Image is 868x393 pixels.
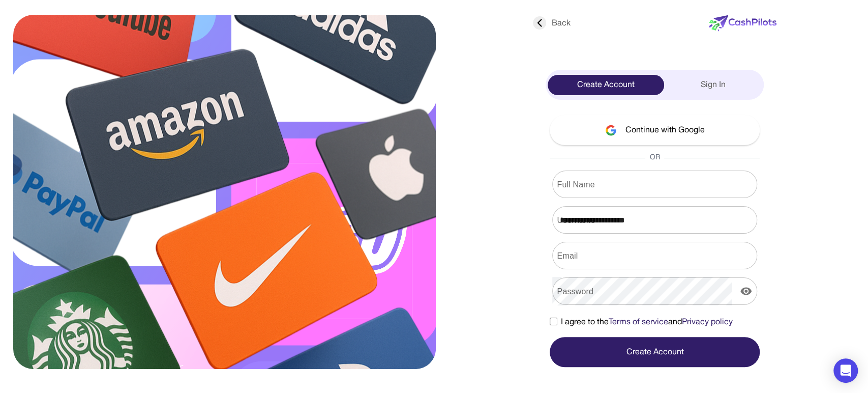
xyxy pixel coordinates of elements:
[13,15,436,369] img: sign-up.svg
[664,75,762,95] div: Sign In
[681,319,732,326] a: Privacy policy
[605,125,617,136] img: google-logo.svg
[550,318,557,325] input: I agree to theTerms of serviceandPrivacy policy
[550,337,760,367] button: Create Account
[608,319,668,326] a: Terms of service
[560,316,732,328] span: I agree to the and
[548,75,664,95] div: Create Account
[550,115,760,145] button: Continue with Google
[709,15,776,32] img: new-logo.svg
[833,358,858,383] div: Open Intercom Messenger
[533,17,570,30] div: Back
[736,281,756,301] button: display the password
[645,153,664,163] span: OR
